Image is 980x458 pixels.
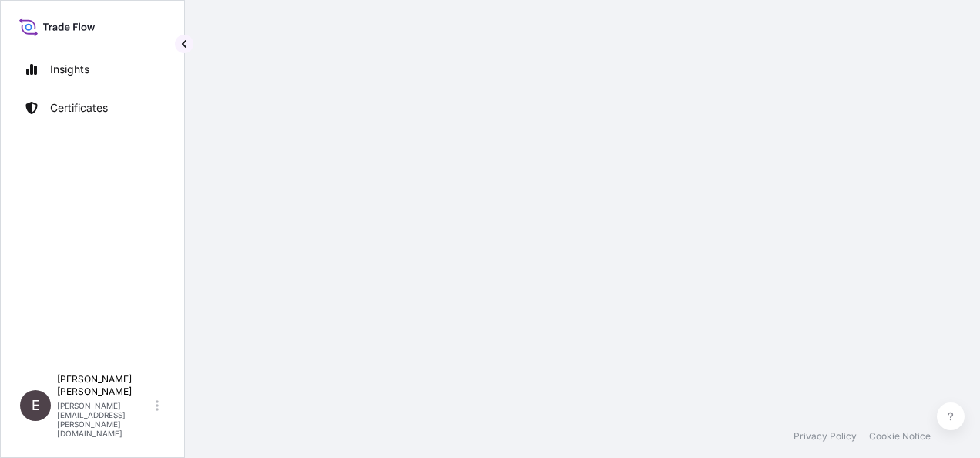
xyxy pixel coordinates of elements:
p: [PERSON_NAME][EMAIL_ADDRESS][PERSON_NAME][DOMAIN_NAME] [57,401,153,438]
a: Insights [13,54,172,85]
a: Certificates [13,93,172,123]
p: [PERSON_NAME] [PERSON_NAME] [57,373,153,398]
span: E [32,398,40,413]
p: Insights [50,62,89,77]
p: Certificates [50,100,108,116]
a: Privacy Policy [794,430,857,443]
a: Cookie Notice [869,430,931,443]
